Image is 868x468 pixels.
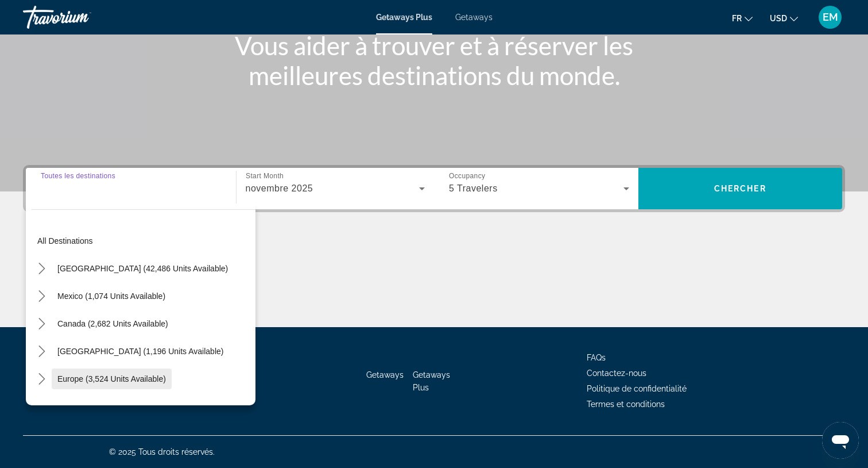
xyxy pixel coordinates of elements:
div: Search widget [26,168,842,209]
button: Toggle Canada (2,682 units available) submenu [32,314,52,334]
button: Toggle Caribbean & Atlantic Islands (1,196 units available) submenu [32,342,52,362]
button: Toggle Mexico (1,074 units available) submenu [32,286,52,306]
span: [GEOGRAPHIC_DATA] (42,486 units available) [57,264,228,273]
span: USD [770,14,787,23]
span: Occupancy [449,172,485,180]
span: Toutes les destinations [41,172,115,179]
input: Select destination [41,182,221,196]
span: novembre 2025 [246,183,313,193]
h1: Vous aider à trouver et à réserver les meilleures destinations du monde. [219,30,649,90]
iframe: Bouton de lancement de la fenêtre de messagerie [822,422,859,459]
button: Select destination: Australia (253 units available) [52,396,170,417]
span: Canada (2,682 units available) [57,319,168,328]
a: FAQs [587,353,606,362]
span: fr [732,14,742,23]
button: User Menu [815,5,845,29]
span: Europe (3,524 units available) [57,374,166,383]
a: Termes et conditions [587,400,665,409]
button: Toggle Australia (253 units available) submenu [32,397,52,417]
span: Start Month [246,172,284,180]
a: Contactez-nous [587,369,646,378]
div: Destination options [26,204,255,405]
a: Getaways Plus [376,13,432,22]
button: Toggle United States (42,486 units available) submenu [32,259,52,279]
button: Select destination: Europe (3,524 units available) [52,369,172,389]
a: Politique de confidentialité [587,384,687,393]
button: Select destination: Caribbean & Atlantic Islands (1,196 units available) [52,341,229,362]
span: 5 Travelers [449,183,498,193]
a: Getaways [366,370,404,379]
a: Getaways [455,13,493,22]
a: Getaways Plus [413,370,450,392]
button: Change language [732,10,753,26]
span: All destinations [37,236,93,245]
span: [GEOGRAPHIC_DATA] (1,196 units available) [57,347,223,356]
button: Toggle Europe (3,524 units available) submenu [32,369,52,389]
button: Search [638,168,843,209]
a: Travorium [23,2,138,32]
span: Chercher [714,184,766,193]
button: Change currency [770,10,798,26]
button: Select destination: Canada (2,682 units available) [52,313,174,334]
span: Mexico (1,074 units available) [57,291,165,301]
button: Select destination: United States (42,486 units available) [52,258,234,279]
button: Select destination: All destinations [32,231,255,251]
span: © 2025 Tous droits réservés. [109,447,215,457]
span: EM [823,11,838,23]
button: Select destination: Mexico (1,074 units available) [52,286,171,306]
